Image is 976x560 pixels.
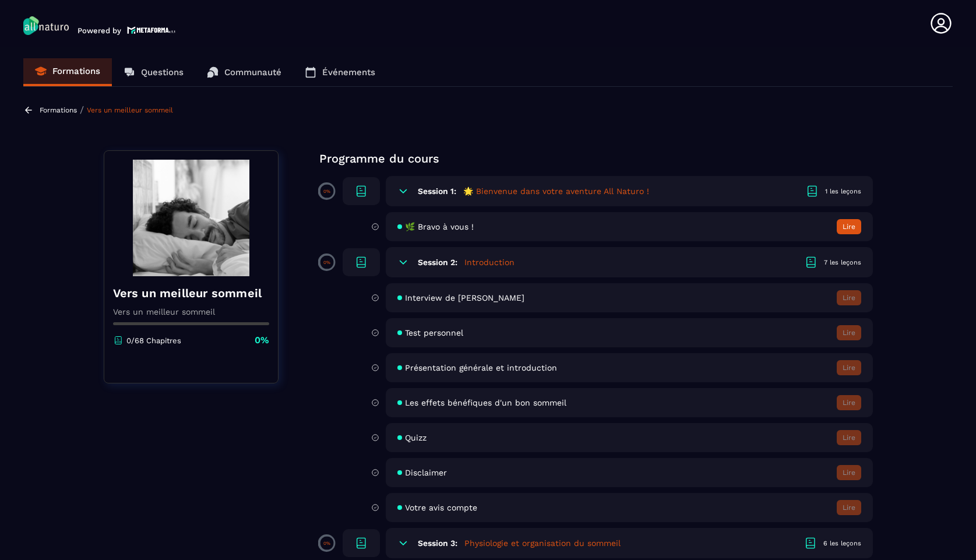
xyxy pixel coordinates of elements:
[464,256,515,268] h5: Introduction
[77,26,121,35] p: Powered by
[837,325,861,340] button: Lire
[80,104,84,115] span: /
[824,258,861,267] div: 7 les leçons
[405,398,566,407] span: Les effets bénéfiques d'un bon sommeil
[319,150,873,167] p: Programme du cours
[52,66,100,76] p: Formations
[322,67,375,78] p: Événements
[255,334,269,347] p: 0%
[837,430,861,445] button: Lire
[405,222,474,231] span: 🌿 Bravo à vous !
[323,189,330,194] p: 0%
[323,541,330,546] p: 0%
[87,106,173,114] a: Vers un meilleur sommeil
[405,468,447,477] span: Disclaimer
[418,186,456,196] h6: Session 1:
[405,433,427,442] span: Quizz
[195,58,293,86] a: Communauté
[837,360,861,375] button: Lire
[113,307,269,316] p: Vers un meilleur sommeil
[405,503,477,512] span: Votre avis compte
[112,58,195,86] a: Questions
[837,219,861,234] button: Lire
[837,290,861,305] button: Lire
[141,67,184,78] p: Questions
[113,160,269,276] img: banner
[23,58,112,86] a: Formations
[224,67,281,78] p: Communauté
[323,260,330,265] p: 0%
[418,538,457,548] h6: Session 3:
[825,187,861,196] div: 1 les leçons
[40,106,77,114] a: Formations
[823,539,861,548] div: 6 les leçons
[463,185,649,197] h5: 🌟 Bienvenue dans votre aventure All Naturo !
[405,328,463,337] span: Test personnel
[113,285,269,301] h4: Vers un meilleur sommeil
[418,258,457,267] h6: Session 2:
[405,293,524,302] span: Interview de [PERSON_NAME]
[293,58,387,86] a: Événements
[464,537,621,549] h5: Physiologie et organisation du sommeil
[23,16,69,35] img: logo-branding
[405,363,557,372] span: Présentation générale et introduction
[126,336,181,345] p: 0/68 Chapitres
[837,395,861,410] button: Lire
[127,25,176,35] img: logo
[837,500,861,515] button: Lire
[837,465,861,480] button: Lire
